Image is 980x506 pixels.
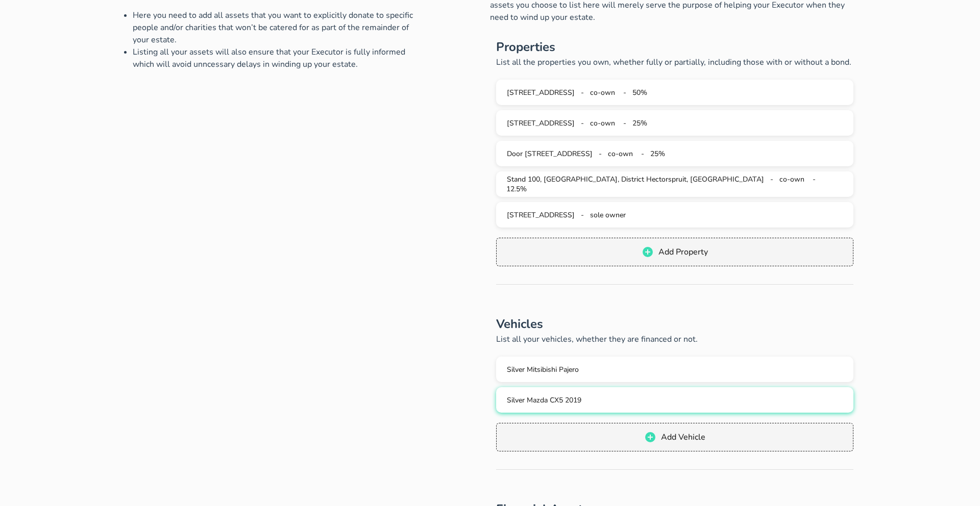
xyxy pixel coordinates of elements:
span: 12.5% [506,184,527,194]
li: Here you need to add all assets that you want to explicitly donate to specific people and/or char... [133,9,416,46]
span: 25% [650,149,665,159]
button: Door [STREET_ADDRESS] - co-own - 25% [496,141,853,166]
button: Silver Mitsibishi Pajero [496,357,853,382]
span: Stand 100, [GEOGRAPHIC_DATA], District Hectorspruit, [GEOGRAPHIC_DATA] [507,174,764,184]
span: - [641,149,644,159]
p: List all the properties you own, whether fully or partially, including those with or without a bond. [496,56,853,68]
span: - [581,118,584,128]
button: Stand 100, [GEOGRAPHIC_DATA], District Hectorspruit, [GEOGRAPHIC_DATA] - co-own - 12.5% [496,171,853,197]
span: Silver Mitsibishi Pajero [507,365,579,374]
span: 25% [632,118,647,128]
span: [STREET_ADDRESS] [507,210,575,220]
button: Silver Mazda CX5 2019 [496,387,853,413]
span: sole owner [590,210,626,220]
span: - [813,174,816,184]
button: Add Vehicle [496,423,853,451]
span: - [623,88,626,97]
span: - [599,149,602,159]
span: co-own [779,174,804,184]
h2: Properties [496,38,853,56]
span: Add Vehicle [660,432,705,443]
span: co-own [590,88,615,97]
span: Add Property [658,246,708,258]
button: Add Property [496,238,853,266]
span: - [770,174,773,184]
span: [STREET_ADDRESS] [507,88,575,97]
span: co-own [590,118,615,128]
span: Door [STREET_ADDRESS] [507,149,593,159]
span: Silver Mazda CX5 2019 [507,395,581,405]
li: Listing all your assets will also ensure that your Executor is fully informed which will avoid un... [133,46,416,70]
button: [STREET_ADDRESS] - sole owner [496,202,853,227]
button: [STREET_ADDRESS] - co-own - 25% [496,110,853,136]
span: - [581,210,584,220]
span: co-own [608,149,633,159]
span: - [623,118,626,128]
h2: Vehicles [496,315,853,333]
span: - [581,88,584,97]
button: [STREET_ADDRESS] - co-own - 50% [496,80,853,105]
p: List all your vehicles, whether they are financed or not. [496,333,853,345]
span: [STREET_ADDRESS] [507,118,575,128]
span: 50% [632,88,647,97]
